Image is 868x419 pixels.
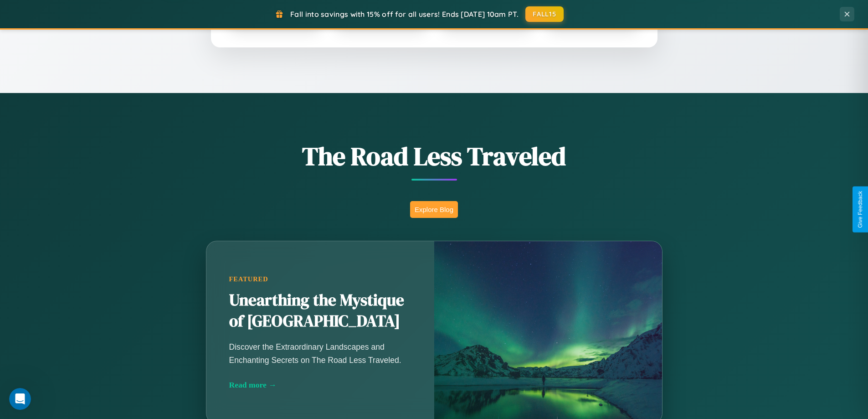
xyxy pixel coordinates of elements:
h1: The Road Less Traveled [161,139,708,174]
iframe: Intercom live chat [9,388,31,410]
button: FALL15 [525,6,564,22]
div: Featured [229,275,411,283]
div: Give Feedback [857,191,863,228]
h2: Unearthing the Mystique of [GEOGRAPHIC_DATA] [229,290,411,332]
p: Discover the Extraordinary Landscapes and Enchanting Secrets on The Road Less Traveled. [229,341,411,366]
span: Fall into savings with 15% off for all users! Ends [DATE] 10am PT. [290,10,519,19]
div: Read more → [229,380,411,390]
button: Explore Blog [410,201,458,218]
